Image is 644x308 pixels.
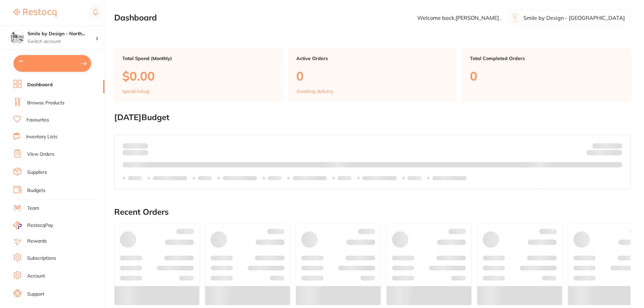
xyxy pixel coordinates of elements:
[13,221,22,229] img: RestocqPay
[27,117,49,123] a: Favourites
[417,15,502,21] p: Welcome back, [PERSON_NAME] .
[27,291,44,298] a: Support
[27,273,45,279] a: Account
[27,82,53,88] a: Dashboard
[122,69,275,83] p: $0.00
[13,5,56,20] a: Restocq Logo
[470,56,622,61] p: Total Completed Orders
[28,31,95,37] h4: Smile by Design - North Sydney
[153,175,187,181] p: Labels extended
[592,143,622,148] p: Budget:
[288,48,457,102] a: Active Orders0Awaiting delivery
[587,149,622,157] p: Remaining:
[27,222,53,229] span: RestocqPay
[27,238,47,245] a: Rewards
[470,69,622,83] p: 0
[136,143,148,149] strong: $0.00
[28,38,95,45] p: Switch account
[462,48,631,102] a: Total Completed Orders0
[27,169,47,176] a: Suppliers
[296,69,449,83] p: 0
[114,48,283,102] a: Total Spend (Monthly)$0.00spend inAug
[198,175,212,181] p: Labels
[27,151,54,158] a: View Orders
[114,13,157,22] h2: Dashboard
[296,56,449,61] p: Active Orders
[10,31,24,44] img: Smile by Design - North Sydney
[123,143,148,148] p: Spent:
[27,255,56,262] a: Subscriptions
[128,175,142,181] p: Labels
[432,175,467,181] p: Labels extended
[609,143,622,149] strong: $NaN
[338,175,352,181] p: Labels
[122,89,149,94] p: spend in Aug
[362,175,397,181] p: Labels extended
[293,175,327,181] p: Labels extended
[27,205,39,212] a: Team
[13,9,56,17] img: Restocq Logo
[296,89,333,94] p: Awaiting delivery
[122,56,275,61] p: Total Spend (Monthly)
[407,175,422,181] p: Labels
[114,207,631,217] h2: Recent Orders
[523,15,625,21] p: Smile by Design - [GEOGRAPHIC_DATA]
[123,149,148,157] p: month
[27,187,45,194] a: Budgets
[610,151,622,157] strong: $0.00
[268,175,282,181] p: Labels
[27,100,65,106] a: Browse Products
[26,134,57,140] a: Inventory Lists
[223,175,257,181] p: Labels extended
[114,113,631,122] h2: [DATE] Budget
[13,221,53,229] a: RestocqPay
